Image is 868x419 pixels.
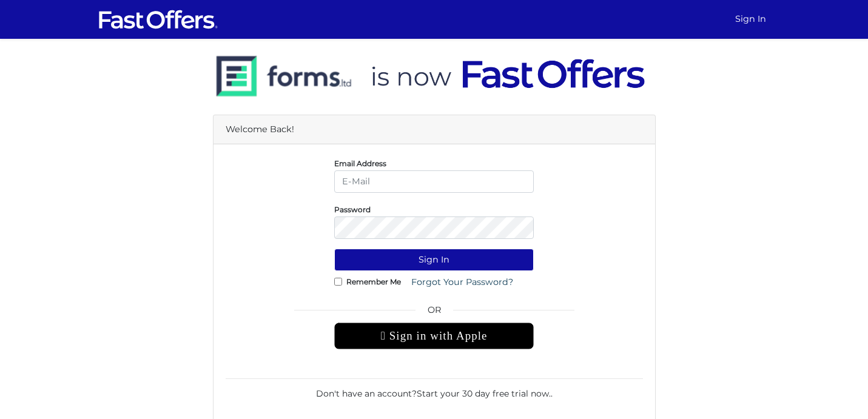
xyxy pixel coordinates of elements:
button: Sign In [334,249,534,271]
div: Sign in with Apple [334,323,534,349]
a: Sign In [730,7,771,31]
input: E-Mail [334,170,534,193]
label: Email Address [334,162,386,165]
span: OR [334,303,534,323]
a: Forgot Your Password? [403,271,521,293]
label: Password [334,208,371,211]
label: Remember Me [346,280,401,283]
a: Start your 30 day free trial now. [417,388,551,399]
div: Don't have an account? . [226,378,643,400]
div: Welcome Back! [214,115,655,144]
